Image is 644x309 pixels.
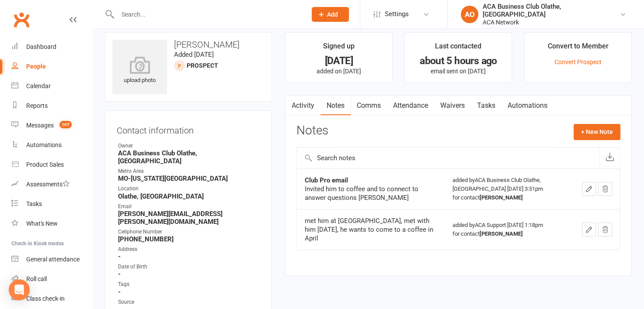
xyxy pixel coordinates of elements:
button: Add [312,7,349,22]
input: Search... [115,8,300,21]
a: General attendance kiosk mode [11,250,92,269]
button: + New Note [574,124,620,140]
div: Signed up [323,41,355,56]
strong: ACA Business Club Olathe, [GEOGRAPHIC_DATA] [118,149,260,165]
a: Comms [351,96,387,116]
div: Metro Area [118,167,260,175]
p: added on [DATE] [293,68,384,75]
a: Class kiosk mode [11,289,92,309]
strong: [PERSON_NAME] [480,194,523,201]
div: Automations [26,141,62,148]
div: Owner [118,142,260,150]
div: ACA Business Club Olathe, [GEOGRAPHIC_DATA] [483,3,620,18]
h3: Notes [296,124,328,140]
strong: [PHONE_NUMBER] [118,235,260,243]
a: Waivers [434,96,471,116]
strong: Club Pro email [305,176,348,184]
div: Class check-in [26,295,65,302]
a: Dashboard [11,37,92,57]
strong: - [118,270,260,278]
div: Reports [26,102,48,109]
span: Add [327,11,338,18]
a: Activity [285,96,320,116]
div: Roll call [26,275,47,282]
h3: Contact information [117,122,260,135]
a: Calendar [11,76,92,96]
strong: - [118,253,260,261]
div: Assessments [26,181,70,188]
div: Email [118,203,260,211]
a: Notes [320,96,351,116]
div: Calendar [26,82,51,89]
div: Open Intercom Messenger [9,279,30,300]
div: upload photo [112,56,167,85]
div: General attendance [26,256,80,263]
strong: [PERSON_NAME] [480,230,523,237]
div: about 5 hours ago [413,56,504,65]
div: Source [118,298,260,306]
div: Tasks [26,200,42,207]
div: Invited him to coffee and to connect to answer questions [PERSON_NAME] [305,185,437,202]
strong: - [118,288,260,296]
div: People [26,63,46,70]
div: Cellphone Number [118,228,260,236]
time: Added [DATE] [174,51,214,58]
a: Messages 107 [11,116,92,135]
div: Messages [26,122,54,129]
a: Tasks [471,96,501,116]
a: Convert Prospect [554,58,602,65]
div: for contact [453,230,566,238]
div: added by ACA Business Club Olathe, [GEOGRAPHIC_DATA] [DATE] 3:51pm [453,176,566,202]
div: Product Sales [26,161,64,168]
div: Date of Birth [118,263,260,271]
div: Location [118,185,260,193]
strong: Olathe, [GEOGRAPHIC_DATA] [118,192,260,200]
div: Convert to Member [548,41,609,56]
a: What's New [11,214,92,233]
a: Clubworx [10,9,32,31]
div: Dashboard [26,43,56,50]
div: ACA Network [483,18,620,26]
strong: [PERSON_NAME][EMAIL_ADDRESS][PERSON_NAME][DOMAIN_NAME] [118,210,260,226]
div: AO [461,6,478,23]
a: Reports [11,96,92,116]
h3: [PERSON_NAME] [112,40,265,49]
div: [DATE] [293,56,384,65]
a: Automations [501,96,553,116]
div: for contact [453,193,566,202]
input: Search notes [297,148,599,168]
span: Settings [385,4,409,24]
strong: MO-[US_STATE][GEOGRAPHIC_DATA] [118,175,260,182]
a: Automations [11,135,92,155]
a: Product Sales [11,155,92,175]
div: met him at [GEOGRAPHIC_DATA], met with him [DATE], he wants to come to a coffee in April [305,216,437,243]
div: What's New [26,220,58,227]
a: Assessments [11,175,92,194]
a: Roll call [11,269,92,289]
div: Last contacted [435,41,481,56]
div: Address [118,245,260,254]
a: Attendance [387,96,434,116]
snap: prospect [187,62,218,69]
a: People [11,57,92,76]
p: email sent on [DATE] [413,68,504,75]
div: added by ACA Support [DATE] 1:18pm [453,221,566,238]
div: Tags [118,280,260,288]
a: Tasks [11,194,92,214]
span: 107 [59,121,72,128]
